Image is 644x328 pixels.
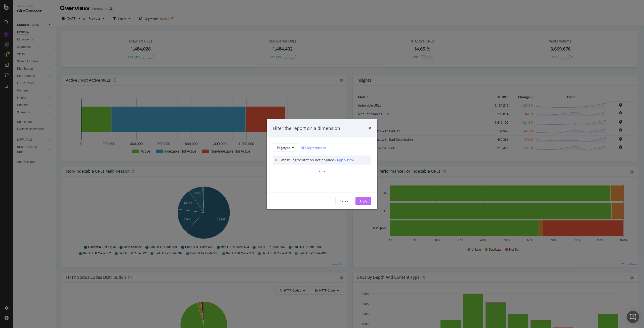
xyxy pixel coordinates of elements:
[340,199,349,203] div: Cancel
[335,158,354,163] div: - Apply now
[359,199,367,203] div: Apply
[355,197,371,205] button: Apply
[273,144,298,152] button: Pagetype
[267,119,377,209] div: modal
[335,197,353,205] button: Cancel
[627,311,639,323] div: Open Intercom Messenger
[300,145,326,150] a: Edit Segmentation
[273,125,340,131] div: Filter the report on a dimension
[368,125,371,131] div: times
[279,158,335,163] div: Latest Segmentation not applied
[277,145,290,150] span: Pagetype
